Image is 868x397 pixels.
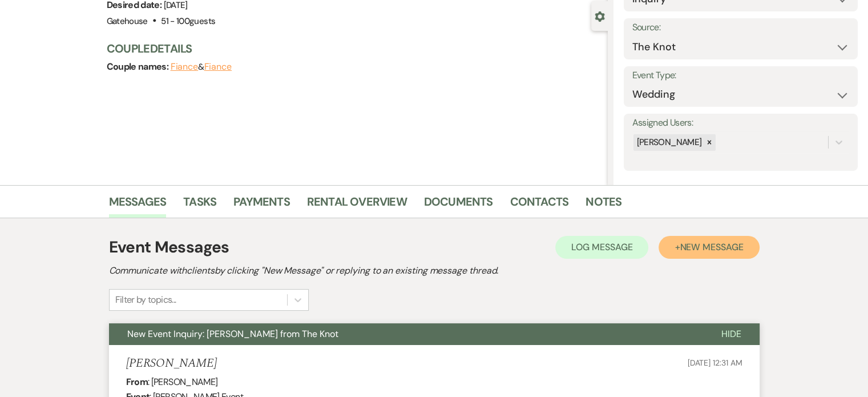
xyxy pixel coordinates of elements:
[126,356,217,371] h5: [PERSON_NAME]
[595,10,605,21] button: Close lead details
[510,193,569,218] a: Contacts
[688,358,742,368] span: [DATE] 12:31 AM
[161,15,215,27] span: 51 - 100 guests
[307,193,407,218] a: Rental Overview
[233,193,290,218] a: Payments
[171,61,232,73] span: &
[571,241,632,253] span: Log Message
[632,115,849,131] label: Assigned Users:
[115,293,176,307] div: Filter by topics...
[109,323,703,345] button: New Event Inquiry: [PERSON_NAME] from The Knot
[204,62,232,71] button: Fiance
[703,323,760,345] button: Hide
[109,264,760,278] h2: Communicate with clients by clicking "New Message" or replying to an existing message thread.
[171,62,199,71] button: Fiance
[126,376,148,388] b: From
[107,61,171,73] span: Couple names:
[183,193,216,218] a: Tasks
[632,67,849,84] label: Event Type:
[586,193,621,218] a: Notes
[555,236,648,259] button: Log Message
[633,134,704,151] div: [PERSON_NAME]
[424,193,493,218] a: Documents
[127,328,338,340] span: New Event Inquiry: [PERSON_NAME] from The Knot
[109,235,229,259] h1: Event Messages
[632,19,849,36] label: Source:
[680,241,743,253] span: New Message
[109,193,167,218] a: Messages
[659,236,759,259] button: +New Message
[721,328,741,340] span: Hide
[107,15,148,27] span: Gatehouse
[107,41,596,57] h3: Couple Details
